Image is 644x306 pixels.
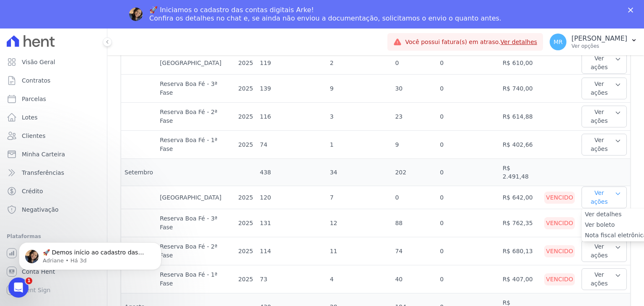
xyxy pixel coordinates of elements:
p: [PERSON_NAME] [571,34,627,43]
td: 73 [257,265,327,293]
td: Reserva Boa Fé - 2ª Fase [156,237,235,265]
td: 23 [392,103,436,131]
td: 30 [392,75,436,103]
iframe: Intercom live chat [8,277,29,298]
td: R$ 762,35 [499,209,541,237]
td: 0 [436,131,499,159]
td: R$ 402,66 [499,131,541,159]
td: 3 [327,103,392,131]
button: Ver ações [582,106,627,127]
button: Ver ações [582,187,627,208]
td: 2025 [235,52,257,75]
button: Ver ações [582,134,627,156]
td: 114 [257,237,327,265]
a: Ver detalhes [501,39,538,45]
a: Conta Hent [3,263,104,280]
button: Ver ações [582,240,627,262]
span: Lotes [22,113,38,122]
td: 12 [327,209,392,237]
button: Ver ações [582,268,627,290]
td: R$ 610,00 [499,52,541,75]
td: 139 [257,75,327,103]
td: 202 [392,159,436,186]
div: Fechar [628,8,636,13]
span: Você possui fatura(s) em atraso. [405,38,537,47]
span: Clientes [22,132,45,140]
td: 0 [436,209,499,237]
td: R$ 680,13 [499,237,541,265]
td: 2025 [235,186,257,209]
a: Visão Geral [3,54,104,70]
td: 0 [392,52,436,75]
a: Crédito [3,183,104,200]
td: 0 [436,186,499,209]
td: Reserva Boa Fé - 1ª Fase [156,265,235,293]
td: 2025 [235,237,257,265]
td: 2025 [235,209,257,237]
td: 2 [327,52,392,75]
td: 2025 [235,131,257,159]
td: 88 [392,209,436,237]
span: 1 [26,277,32,284]
td: 11 [327,237,392,265]
td: 40 [392,265,436,293]
img: Profile image for Adriane [129,8,143,21]
td: Setembro [121,159,156,186]
td: 2025 [235,103,257,131]
td: 131 [257,209,327,237]
td: R$ 740,00 [499,75,541,103]
span: Contratos [22,76,50,85]
td: 0 [436,103,499,131]
a: Negativação [3,201,104,218]
td: Reserva Boa Fé - 3ª Fase [156,209,235,237]
a: Contratos [3,72,104,89]
td: 74 [392,237,436,265]
td: 0 [392,186,436,209]
a: Parcelas [3,91,104,107]
td: R$ 407,00 [499,265,541,293]
td: Reserva Boa Fé - 2ª Fase [156,103,235,131]
td: 116 [257,103,327,131]
p: Message from Adriane, sent Há 3d [36,32,145,40]
td: R$ 642,00 [499,186,541,209]
button: Ver ações [582,78,627,99]
div: 🚀 Iniciamos o cadastro das contas digitais Arke! Confira os detalhes no chat e, se ainda não envi... [149,6,501,23]
div: Vencido [544,217,575,229]
td: Reserva Boa Fé - 1ª Fase [156,131,235,159]
td: [GEOGRAPHIC_DATA] [156,52,235,75]
td: [GEOGRAPHIC_DATA] [156,186,235,209]
div: Vencido [544,273,575,285]
span: Crédito [22,187,43,195]
button: MR [PERSON_NAME] Ver opções [543,30,644,54]
span: Transferências [22,169,64,177]
a: Transferências [3,164,104,181]
span: Parcelas [22,95,46,103]
td: 2025 [235,265,257,293]
td: 74 [257,131,327,159]
td: 119 [257,52,327,75]
td: 438 [257,159,327,186]
td: 9 [327,75,392,103]
a: Recebíveis [3,245,104,262]
iframe: Intercom notifications mensagem [6,225,174,283]
td: 0 [436,159,499,186]
td: Reserva Boa Fé - 3ª Fase [156,75,235,103]
a: Lotes [3,109,104,126]
td: 7 [327,186,392,209]
td: 34 [327,159,392,186]
div: Vencido [544,192,575,204]
td: 0 [436,237,499,265]
td: 2025 [235,75,257,103]
span: Negativação [22,205,59,214]
span: 🚀 Demos início ao cadastro das Contas Digitais Arke! Iniciamos a abertura para clientes do modelo... [36,24,143,206]
td: 120 [257,186,327,209]
td: 4 [327,265,392,293]
a: Minha Carteira [3,146,104,163]
a: Clientes [3,127,104,144]
div: Vencido [544,245,575,257]
td: R$ 2.491,48 [499,159,541,186]
p: Ver opções [571,43,627,49]
td: 0 [436,265,499,293]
